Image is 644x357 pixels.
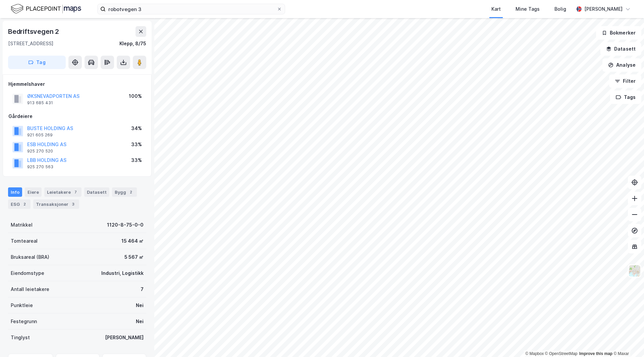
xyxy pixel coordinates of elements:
button: Datasett [600,42,641,56]
div: Leietakere [44,187,82,197]
div: ESG [8,199,31,209]
div: Antall leietakere [11,285,49,293]
a: Improve this map [579,351,612,356]
div: Tomteareal [11,237,38,245]
div: Eiere [25,187,42,197]
div: 3 [70,201,76,207]
div: 33% [131,156,142,164]
div: Bygg [112,187,137,197]
div: Datasett [84,187,109,197]
div: [PERSON_NAME] [584,5,623,13]
button: Analyse [602,58,641,72]
div: Nei [136,301,144,309]
div: 921 605 269 [27,132,53,138]
div: Bedriftsvegen 2 [8,26,60,37]
div: Nei [136,317,144,325]
div: 925 270 563 [27,164,53,170]
input: Søk på adresse, matrikkel, gårdeiere, leietakere eller personer [106,4,277,14]
div: Gårdeiere [8,112,146,120]
div: 7 [72,189,79,195]
div: Mine Tags [516,5,540,13]
div: Bruksareal (BRA) [11,253,49,261]
div: 15 464 ㎡ [121,237,144,245]
div: [STREET_ADDRESS] [8,40,53,48]
iframe: Chat Widget [610,325,644,357]
div: Info [8,187,22,197]
button: Bokmerker [596,26,641,40]
button: Filter [609,74,641,88]
img: Z [628,264,641,277]
div: 7 [141,285,144,293]
button: Tag [8,56,66,69]
button: Tags [610,91,641,104]
div: Matrikkel [11,221,33,229]
div: Bolig [554,5,566,13]
div: Hjemmelshaver [8,80,146,88]
div: 1120-8-75-0-0 [107,221,144,229]
div: Eiendomstype [11,269,44,277]
div: Tinglyst [11,334,30,342]
div: 925 270 520 [27,148,53,154]
div: 5 567 ㎡ [124,253,144,261]
img: logo.f888ab2527a4732fd821a326f86c7f29.svg [11,3,81,15]
div: Transaksjoner [33,199,79,209]
div: [PERSON_NAME] [105,334,144,342]
div: 913 685 431 [27,100,53,106]
div: 100% [129,92,142,100]
div: 34% [131,124,142,132]
div: Industri, Logistikk [101,269,144,277]
div: 2 [127,189,134,195]
div: Festegrunn [11,317,37,325]
div: 2 [21,201,28,207]
a: Mapbox [525,351,544,356]
div: Kart [491,5,501,13]
div: Punktleie [11,301,33,309]
a: OpenStreetMap [545,351,578,356]
div: 33% [131,140,142,148]
div: Klepp, 8/75 [119,40,146,48]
